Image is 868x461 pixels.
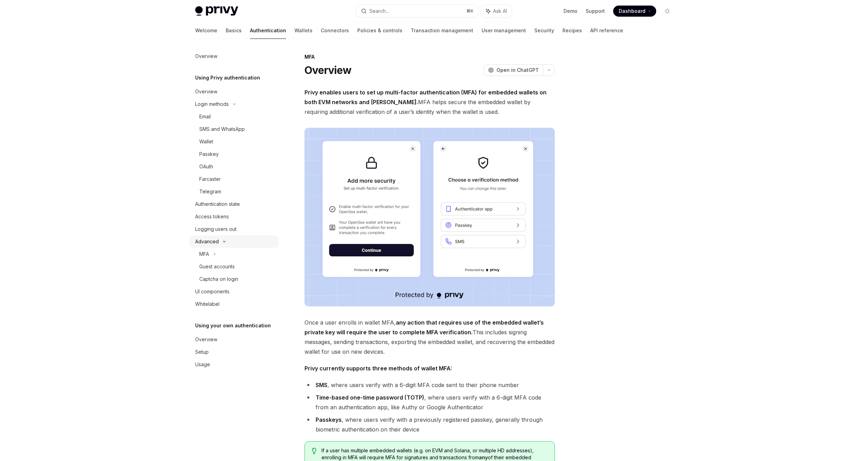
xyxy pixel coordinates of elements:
[316,382,327,388] strong: SMS
[195,22,217,39] a: Welcome
[190,185,278,198] a: Telegram
[321,22,349,39] a: Connectors
[195,52,217,60] div: Overview
[199,262,235,271] div: Guest accounts
[190,135,278,148] a: Wallet
[195,74,260,82] h5: Using Privy authentication
[195,348,209,356] div: Setup
[195,6,238,16] img: light logo
[484,64,543,76] button: Open in ChatGPT
[190,223,278,235] a: Logging users out
[195,287,229,296] div: UI components
[195,212,229,221] div: Access tokens
[195,200,240,208] div: Authentication state
[304,89,546,106] strong: Privy enables users to set up multi-factor authentication (MFA) for embedded wallets on both EVM ...
[304,87,555,117] span: MFA helps secure the embedded wallet by requiring additional verification of a user’s identity wh...
[190,85,278,98] a: Overview
[356,5,478,17] button: Search...⌘K
[466,8,474,14] span: ⌘ K
[190,198,278,210] a: Authentication state
[312,448,317,454] svg: Tip
[586,8,605,15] a: Support
[613,6,656,17] a: Dashboard
[199,125,245,133] div: SMS and WhatsApp
[496,67,539,74] span: Open in ChatGPT
[195,300,219,308] div: Whitelabel
[316,416,342,423] strong: Passkeys
[190,333,278,346] a: Overview
[190,50,278,62] a: Overview
[482,22,526,39] a: User management
[294,22,312,39] a: Wallets
[195,321,271,330] h5: Using your own authentication
[304,365,452,372] strong: Privy currently supports three methods of wallet MFA:
[304,64,351,76] h1: Overview
[190,346,278,358] a: Setup
[304,318,555,357] span: Once a user enrolls in wallet MFA, This includes signing messages, sending transactions, exportin...
[304,415,555,434] li: , where users verify with a previously registered passkey, generally through biometric authentica...
[619,8,645,15] span: Dashboard
[190,110,278,123] a: Email
[304,319,544,336] strong: any action that requires use of the embedded wallet’s private key will require the user to comple...
[195,87,217,96] div: Overview
[199,137,213,146] div: Wallet
[590,22,623,39] a: API reference
[190,160,278,173] a: OAuth
[190,173,278,185] a: Farcaster
[199,250,209,258] div: MFA
[562,22,582,39] a: Recipes
[190,148,278,160] a: Passkey
[357,22,402,39] a: Policies & controls
[564,8,577,15] a: Demo
[493,8,507,15] span: Ask AI
[199,175,221,183] div: Farcaster
[190,298,278,310] a: Whitelabel
[190,358,278,371] a: Usage
[316,394,424,401] strong: Time-based one-time password (TOTP)
[226,22,242,39] a: Basics
[195,237,219,246] div: Advanced
[199,150,219,158] div: Passkey
[190,123,278,135] a: SMS and WhatsApp
[190,260,278,273] a: Guest accounts
[304,393,555,412] li: , where users verify with a 6-digit MFA code from an authentication app, like Authy or Google Aut...
[481,5,512,17] button: Ask AI
[199,112,211,121] div: Email
[195,335,217,344] div: Overview
[195,225,236,233] div: Logging users out
[479,454,488,460] strong: any
[369,7,389,15] div: Search...
[199,275,238,283] div: Captcha on login
[662,6,673,17] button: Toggle dark mode
[411,22,473,39] a: Transaction management
[195,100,229,108] div: Login methods
[195,360,210,369] div: Usage
[534,22,554,39] a: Security
[190,285,278,298] a: UI components
[199,187,221,196] div: Telegram
[190,210,278,223] a: Access tokens
[190,273,278,285] a: Captcha on login
[199,162,213,171] div: OAuth
[250,22,286,39] a: Authentication
[304,380,555,390] li: , where users verify with a 6-digit MFA code sent to their phone number
[304,53,555,60] div: MFA
[304,128,555,307] img: images/MFA.png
